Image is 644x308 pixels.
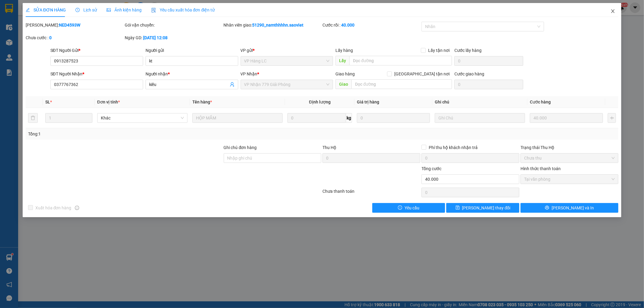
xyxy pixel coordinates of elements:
div: [PERSON_NAME]: [26,22,123,28]
span: [PERSON_NAME] và In [552,205,594,211]
span: [PERSON_NAME] thay đổi [462,205,511,211]
span: SỬA ĐƠN HÀNG [26,8,66,12]
span: Giao hàng [335,71,355,76]
button: printer[PERSON_NAME] và In [521,203,618,213]
button: exclamation-circleYêu cầu [372,203,445,213]
b: 51290_namthhhhn.saoviet [252,23,304,27]
span: SL [45,100,50,104]
span: Giá trị hàng [357,100,379,104]
div: VP gửi [241,47,333,54]
div: Người gửi [146,47,238,54]
label: Cước giao hàng [454,71,484,76]
b: 0 [49,35,52,40]
span: Thu Hộ [322,145,336,150]
span: Ảnh kiện hàng [107,8,142,12]
input: 0 [357,113,430,123]
span: kg [346,113,352,123]
span: edit [26,8,30,12]
b: [DATE] 12:08 [143,35,168,40]
div: SĐT Người Gửi [50,47,143,54]
input: Ghi chú đơn hàng [224,153,322,163]
span: close [610,9,615,14]
span: Lấy hàng [335,48,353,53]
span: clock-circle [75,8,80,12]
span: info-circle [75,206,79,210]
div: Người nhận [146,71,238,77]
div: SĐT Người Nhận [50,71,143,77]
div: Ngày GD: [125,34,223,41]
div: Tổng: 1 [28,131,248,137]
div: Chưa cước : [26,34,123,41]
div: Chưa thanh toán [322,188,421,198]
div: Cước rồi : [322,22,420,28]
b: NED4593W [59,23,80,27]
span: Giao [335,79,351,89]
span: Lấy [335,56,349,65]
button: Close [604,3,621,20]
span: Tổng cước [421,166,441,171]
input: Cước lấy hàng [454,56,523,66]
input: Dọc đường [351,79,452,89]
span: Yêu cầu xuất hóa đơn điện tử [151,8,215,12]
span: VP Nhận 779 Giải Phóng [244,80,330,89]
img: icon [151,8,156,13]
span: Tên hàng [192,100,212,104]
th: Ghi chú [432,96,527,108]
button: plus [608,113,616,123]
span: picture [107,8,111,12]
input: 0 [530,113,603,123]
span: Định lượng [309,100,331,104]
span: VP Hàng LC [244,56,330,65]
span: user-add [230,82,235,87]
label: Ghi chú đơn hàng [224,145,257,150]
label: Cước lấy hàng [454,48,482,53]
input: Dọc đường [349,56,452,65]
span: printer [545,205,549,210]
input: Cước giao hàng [454,80,523,89]
div: Nhân viên giao: [224,22,322,28]
b: 40.000 [341,23,354,27]
span: VP Nhận [241,71,258,76]
div: Gói vận chuyển: [125,22,223,28]
span: Tại văn phòng [524,175,615,184]
span: Cước hàng [530,100,551,104]
span: save [456,205,460,210]
div: Trạng thái Thu Hộ [521,144,618,151]
span: Phí thu hộ khách nhận trả [426,144,480,151]
span: exclamation-circle [398,205,402,210]
span: Xuất hóa đơn hàng [33,205,74,211]
button: delete [28,113,38,123]
span: Chưa thu [524,154,615,163]
span: Lịch sử [75,8,97,12]
span: Khác [101,113,184,122]
span: Yêu cầu [405,205,419,211]
span: [GEOGRAPHIC_DATA] tận nơi [392,71,452,77]
button: save[PERSON_NAME] thay đổi [446,203,519,213]
span: Đơn vị tính [97,100,120,104]
input: Ghi Chú [435,113,525,123]
input: VD: Bàn, Ghế [192,113,283,123]
label: Hình thức thanh toán [521,166,561,171]
span: Lấy tận nơi [426,47,452,54]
